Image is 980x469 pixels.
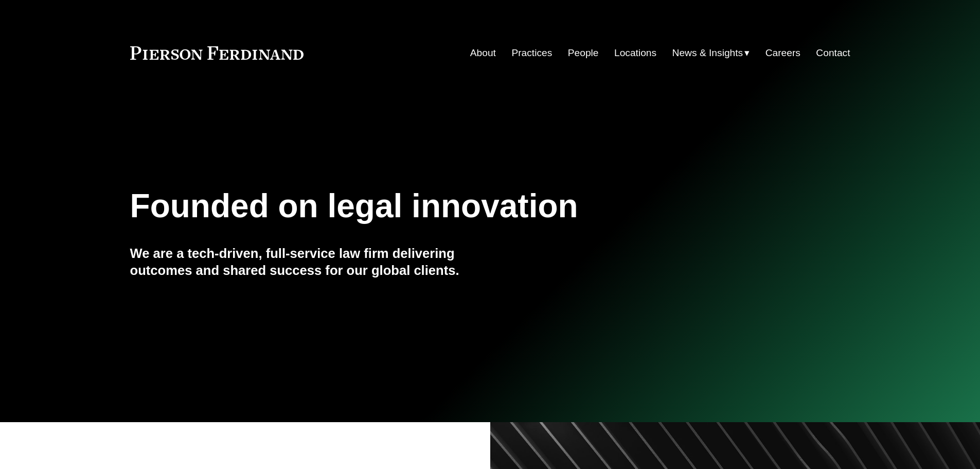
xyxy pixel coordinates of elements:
a: Contact [816,43,850,63]
a: Practices [511,43,552,63]
h1: Founded on legal innovation [130,187,730,225]
a: About [470,43,496,63]
a: folder dropdown [672,43,750,63]
a: People [568,43,599,63]
span: News & Insights [672,44,743,62]
h4: We are a tech-driven, full-service law firm delivering outcomes and shared success for our global... [130,245,490,279]
a: Locations [614,43,656,63]
a: Careers [765,43,800,63]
